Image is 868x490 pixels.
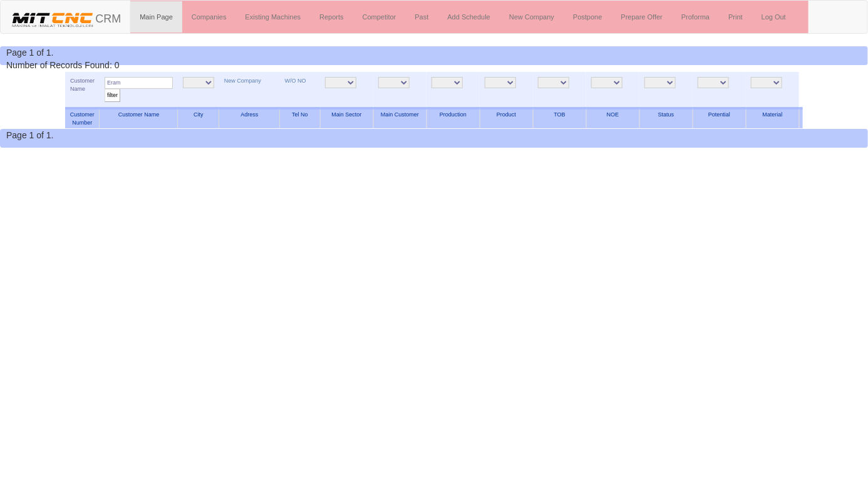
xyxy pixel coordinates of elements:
a: Prepare Offer [612,1,672,33]
a: Competitor [353,1,406,33]
th: Product [480,108,533,129]
span: Page 1 of 1. [6,130,54,140]
a: Postpone [564,1,611,33]
a: New Company [500,1,564,33]
th: Status [639,108,693,129]
td: Customer Name [65,72,100,109]
a: Print [719,1,752,33]
th: Material [746,108,799,129]
th: TOB [533,108,586,129]
span: Number of Records Found: 0 [6,48,120,70]
a: CRM [1,1,130,32]
th: Customer Number [65,108,100,129]
th: Production [426,108,480,129]
a: New Company [224,78,261,84]
a: Companies [182,1,236,33]
th: City [178,108,219,129]
a: Add Schedule [438,1,500,33]
a: Reports [310,1,353,33]
th: NOE [586,108,639,129]
a: Main Page [130,1,182,33]
input: filter [105,89,120,102]
th: Potential [693,108,746,129]
th: Customer Name [100,108,178,129]
a: Log Out [752,1,795,33]
a: Past [405,1,438,33]
a: Existing Machines [236,1,311,33]
img: header.png [10,10,95,29]
a: W/O NO [285,78,306,84]
th: Main Sector [320,108,373,129]
a: Proforma [672,1,719,33]
span: Page 1 of 1. [6,48,54,58]
th: Adress [219,108,280,129]
th: Main Customer [373,108,426,129]
th: Tel No [280,108,320,129]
